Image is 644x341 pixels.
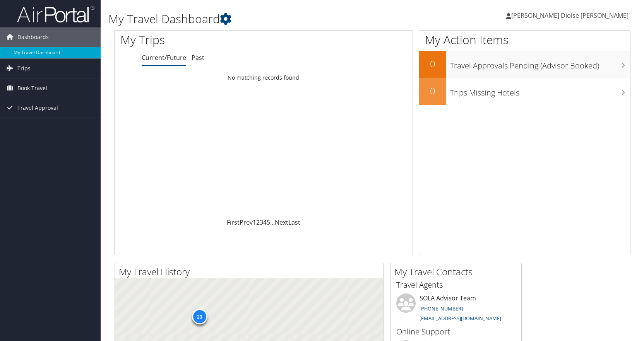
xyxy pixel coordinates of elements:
[192,309,207,324] div: 23
[267,218,270,227] a: 5
[419,51,630,78] a: 0Travel Approvals Pending (Advisor Booked)
[419,57,446,70] h2: 0
[253,218,256,227] a: 1
[263,218,267,227] a: 4
[419,78,630,105] a: 0Trips Missing Hotels
[115,71,413,85] td: No matching records found
[256,218,260,227] a: 2
[450,84,630,98] h3: Trips Missing Hotels
[17,78,47,98] span: Book Travel
[260,218,263,227] a: 3
[17,59,31,78] span: Trips
[450,56,630,71] h3: Travel Approvals Pending (Advisor Booked)
[227,218,240,227] a: First
[142,53,186,62] a: Current/Future
[120,32,283,48] h1: My Trips
[119,265,383,278] h2: My Travel History
[396,280,516,290] h3: Travel Agents
[17,5,94,23] img: airportal-logo.png
[17,98,58,118] span: Travel Approval
[506,4,636,27] a: [PERSON_NAME] Dioise [PERSON_NAME]
[420,305,463,312] a: [PHONE_NUMBER]
[275,218,288,227] a: Next
[419,32,630,48] h1: My Action Items
[270,218,275,227] span: …
[17,27,49,47] span: Dashboards
[396,326,516,337] h3: Online Support
[288,218,300,227] a: Last
[240,218,253,227] a: Prev
[108,11,460,27] h1: My Travel Dashboard
[511,11,629,20] span: [PERSON_NAME] Dioise [PERSON_NAME]
[394,265,521,278] h2: My Travel Contacts
[419,84,446,97] h2: 0
[192,53,204,62] a: Past
[420,315,501,322] a: [EMAIL_ADDRESS][DOMAIN_NAME]
[392,293,519,325] li: SOLA Advisor Team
